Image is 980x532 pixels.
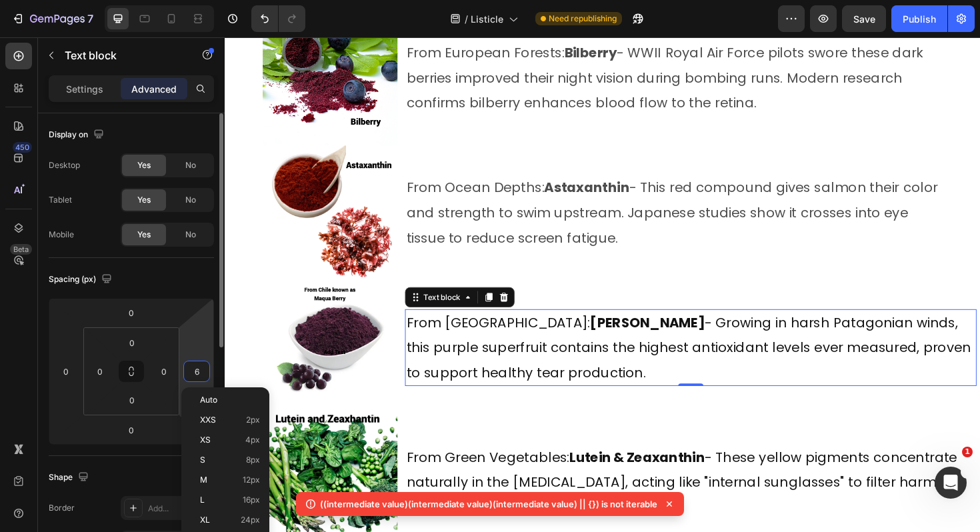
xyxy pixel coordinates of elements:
div: 450 [13,142,32,153]
div: Shape [49,469,91,487]
span: / [465,12,468,26]
span: From European Forests: - WWII Royal Air Force pilots swore these dark berries improved their nigh... [192,7,739,79]
div: Beta [10,244,32,255]
button: Publish [891,5,947,32]
strong: Bilberry [359,7,415,26]
span: Listicle [471,12,503,26]
img: gempages_581239761960698798-3ac1bc8d-0e11-404b-aa02-50e412d47615.png [40,257,183,400]
span: No [185,194,196,206]
strong: Astaxanthin [338,149,428,169]
span: 16px [243,495,260,505]
span: XL [200,515,210,525]
input: 0px [119,390,145,410]
input: 0 [56,361,76,381]
div: Desktop [49,159,80,171]
div: Publish [903,12,936,26]
span: No [185,229,196,241]
span: From Ocean Depths: - This red compound gives salmon their color and strength to swim upstream. Ja... [192,149,755,221]
span: M [200,475,207,485]
strong: Lutein & Zeaxanthin [365,435,508,455]
p: 7 [87,11,93,27]
span: 1 [962,447,973,457]
div: Text block [207,269,252,281]
span: Save [853,13,875,25]
span: XXS [200,415,216,425]
div: Mobile [49,229,74,241]
p: Settings [66,82,103,96]
span: 24px [241,515,260,525]
input: 0px [119,333,145,353]
div: Border [49,502,75,514]
div: Spacing (px) [49,271,115,289]
input: 0px [90,361,110,381]
div: Tablet [49,194,72,206]
span: 4px [245,435,260,445]
span: Auto [200,395,217,405]
button: Save [842,5,886,32]
input: 0 [118,420,145,440]
img: gempages_581239761960698798-e2e43832-ae38-4f7e-87c3-144ec71d3bfe.png [40,115,183,257]
p: Text block [65,47,178,63]
span: 8px [246,455,260,465]
span: L [200,495,205,505]
input: 0 [187,361,207,381]
button: 7 [5,5,99,32]
iframe: Design area [225,37,980,532]
p: ((intermediate value)(intermediate value)(intermediate value) || {}) is not iterable [320,497,657,511]
input: 0px [154,361,174,381]
span: From [GEOGRAPHIC_DATA]: - Growing in harsh Patagonian winds, this purple superfruit contains the ... [192,293,790,365]
span: No [185,159,196,171]
iframe: Intercom live chat [935,467,967,499]
span: 12px [243,475,260,485]
span: S [200,455,205,465]
span: Yes [137,229,151,241]
input: 0 [118,303,145,323]
span: Need republishing [549,13,617,25]
span: XS [200,435,211,445]
div: Add... [148,503,211,515]
strong: [PERSON_NAME] [387,293,508,312]
div: Display on [49,126,107,144]
span: 2px [246,415,260,425]
span: Yes [137,159,151,171]
span: From Green Vegetables: - These yellow pigments concentrate naturally in the [MEDICAL_DATA], actin... [192,435,775,507]
p: Advanced [131,82,177,96]
span: Yes [137,194,151,206]
div: Undo/Redo [251,5,305,32]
